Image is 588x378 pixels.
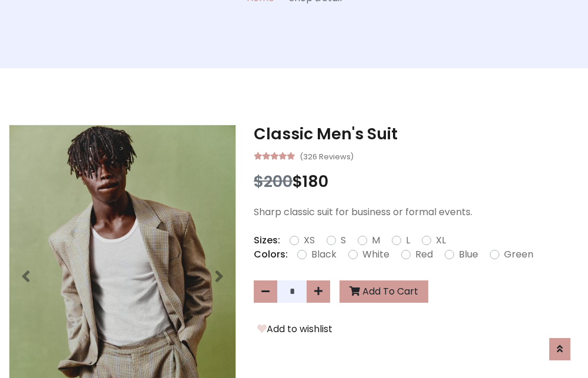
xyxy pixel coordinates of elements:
[406,233,410,247] label: L
[436,233,446,247] label: XL
[254,233,280,247] p: Sizes:
[254,205,579,219] p: Sharp classic suit for business or formal events.
[304,233,315,247] label: XS
[340,280,428,303] button: Add To Cart
[341,233,346,247] label: S
[300,149,354,163] small: (326 Reviews)
[362,247,389,262] label: White
[254,322,336,337] button: Add to wishlist
[254,172,579,191] h3: $
[254,247,288,262] p: Colors:
[311,247,337,262] label: Black
[254,170,293,192] span: $200
[303,170,328,192] span: 180
[504,247,533,262] label: Green
[372,233,380,247] label: M
[254,125,579,143] h3: Classic Men's Suit
[459,247,478,262] label: Blue
[415,247,433,262] label: Red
